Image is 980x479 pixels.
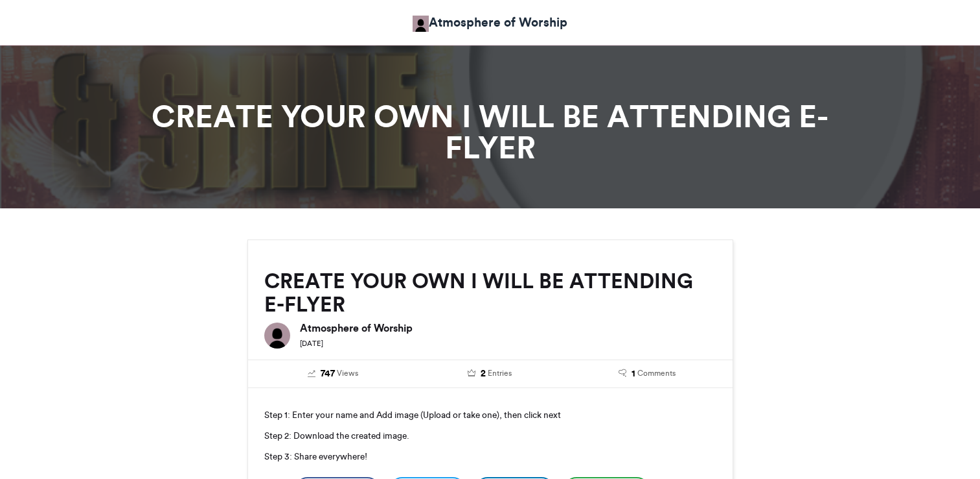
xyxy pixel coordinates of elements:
[337,367,358,379] span: Views
[300,323,716,333] h6: Atmosphere of Worship
[421,367,559,381] a: 2 Entries
[578,367,716,381] a: 1 Comments
[637,367,676,379] span: Comments
[264,269,716,316] h2: CREATE YOUR OWN I WILL BE ATTENDING E-FLYER
[632,367,635,381] span: 1
[264,367,402,381] a: 747 Views
[481,367,486,381] span: 2
[413,13,567,32] a: Atmosphere of Worship
[131,101,850,163] h1: CREATE YOUR OWN I WILL BE ATTENDING E-FLYER
[264,323,290,349] img: Atmosphere of Worship
[300,339,323,348] small: [DATE]
[321,367,335,381] span: 747
[264,404,716,467] p: Step 1: Enter your name and Add image (Upload or take one), then click next Step 2: Download the ...
[413,16,429,32] img: Atmosphere Of Worship
[488,367,512,379] span: Entries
